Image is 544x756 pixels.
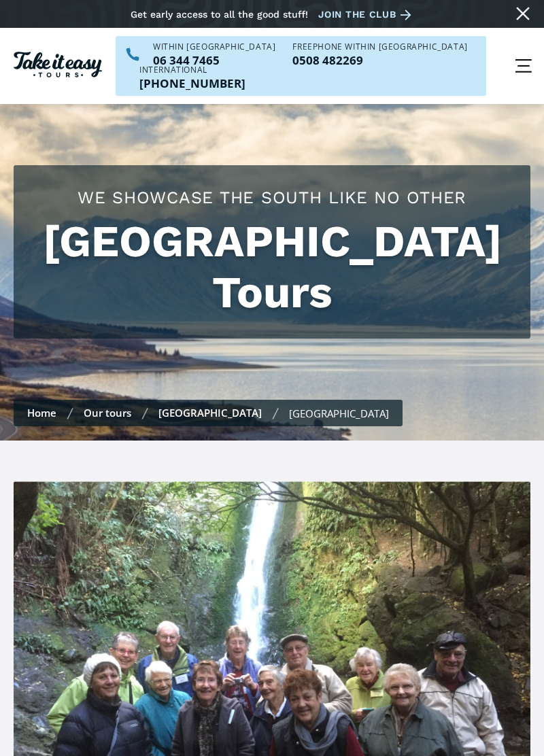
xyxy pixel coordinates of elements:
[292,43,467,51] div: Freephone WITHIN [GEOGRAPHIC_DATA]
[139,78,245,89] a: Call us outside of NZ on +6463447465
[158,406,262,419] a: [GEOGRAPHIC_DATA]
[289,407,389,420] div: [GEOGRAPHIC_DATA]
[131,9,308,20] div: Get early access to all the good stuff!
[153,43,275,51] div: WITHIN [GEOGRAPHIC_DATA]
[14,400,403,426] nav: breadcrumbs
[27,186,517,209] h2: We showcase the south like no other
[27,406,56,419] a: Home
[84,406,131,419] a: Our tours
[153,54,275,66] p: 06 344 7465
[153,54,275,66] a: Call us within NZ on 063447465
[292,54,467,66] p: 0508 482269
[139,78,245,89] p: [PHONE_NUMBER]
[512,3,534,24] a: Close message
[292,54,467,66] a: Call us freephone within NZ on 0508482269
[14,48,102,84] a: Homepage
[503,46,544,86] div: menu
[139,66,245,74] div: International
[318,6,416,23] a: Join the club
[14,52,102,78] img: Take it easy Tours logo
[27,216,517,318] h1: [GEOGRAPHIC_DATA] Tours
